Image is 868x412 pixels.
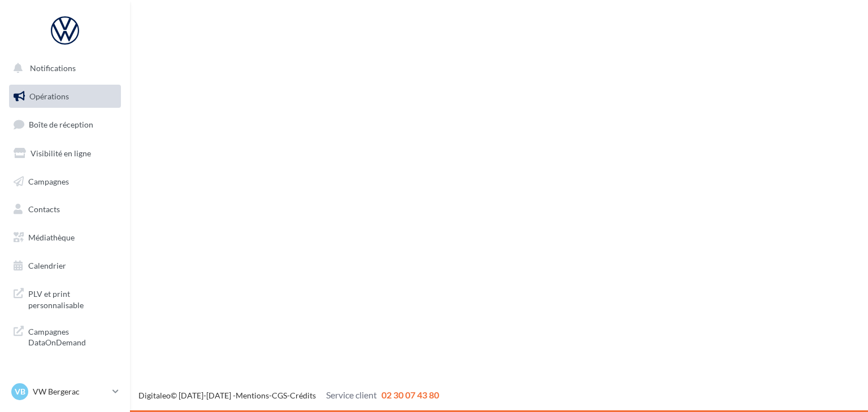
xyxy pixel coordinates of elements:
[272,391,287,400] a: CGS
[28,204,60,214] span: Contacts
[15,386,25,397] span: VB
[7,198,123,221] a: Contacts
[29,91,69,101] span: Opérations
[7,85,123,108] a: Opérations
[30,63,76,73] span: Notifications
[31,148,91,158] span: Visibilité en ligne
[381,389,439,400] span: 02 30 07 43 80
[7,282,123,315] a: PLV et print personnalisable
[138,391,439,400] span: © [DATE]-[DATE] - - -
[7,112,123,137] a: Boîte de réception
[7,142,123,165] a: Visibilité en ligne
[7,319,123,353] a: Campagnes DataOnDemand
[29,120,93,129] span: Boîte de réception
[7,226,123,249] a: Médiathèque
[7,170,123,194] a: Campagnes
[28,286,116,310] span: PLV et print personnalisable
[28,233,75,242] span: Médiathèque
[9,381,121,402] a: VB VW Bergerac
[236,391,269,400] a: Mentions
[28,176,69,186] span: Campagnes
[290,391,316,400] a: Crédits
[7,56,119,80] button: Notifications
[28,324,116,348] span: Campagnes DataOnDemand
[28,261,66,270] span: Calendrier
[7,254,123,278] a: Calendrier
[138,391,171,400] a: Digitaleo
[326,389,377,400] span: Service client
[33,386,108,397] p: VW Bergerac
